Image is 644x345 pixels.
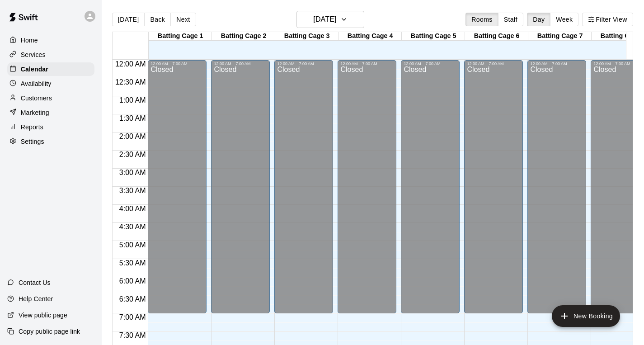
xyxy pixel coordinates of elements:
span: 1:00 AM [117,96,148,104]
span: 7:30 AM [117,331,148,339]
div: 12:00 AM – 7:00 AM: Closed [464,60,523,313]
div: 12:00 AM – 7:00 AM: Closed [274,60,333,313]
div: 12:00 AM – 7:00 AM: Closed [527,60,586,313]
button: [DATE] [112,13,145,26]
div: 12:00 AM – 7:00 AM [150,61,204,66]
button: Filter View [582,13,633,26]
button: add [552,305,620,327]
div: 12:00 AM – 7:00 AM: Closed [338,60,396,313]
div: Batting Cage 4 [338,32,402,41]
span: 12:30 AM [113,78,148,86]
div: 12:00 AM – 7:00 AM [214,61,267,66]
div: Closed [340,66,394,317]
div: 12:00 AM – 7:00 AM [340,61,394,66]
div: Batting Cage 7 [528,32,592,41]
span: 5:30 AM [117,259,148,267]
p: Copy public page link [19,327,80,336]
span: 6:00 AM [117,277,148,285]
div: Closed [467,66,520,317]
button: Day [527,13,550,26]
a: Home [7,33,94,47]
div: 12:00 AM – 7:00 AM [277,61,330,66]
button: Rooms [465,13,498,26]
div: Closed [214,66,267,317]
span: 5:00 AM [117,241,148,249]
a: Calendar [7,62,94,76]
div: 12:00 AM – 7:00 AM: Closed [401,60,460,313]
p: Contact Us [19,278,51,287]
div: 12:00 AM – 7:00 AM [467,61,520,66]
h6: [DATE] [313,13,336,26]
div: Closed [277,66,330,317]
div: 12:00 AM – 7:00 AM [404,61,457,66]
p: Availability [21,79,52,88]
span: 4:30 AM [117,223,148,231]
div: Batting Cage 2 [212,32,275,41]
button: Back [144,13,171,26]
button: Week [550,13,578,26]
p: Home [21,36,38,45]
span: 12:00 AM [113,60,148,68]
div: Closed [150,66,204,317]
p: Marketing [21,108,49,117]
div: 12:00 AM – 7:00 AM: Closed [211,60,270,313]
div: Closed [404,66,457,317]
div: Closed [530,66,583,317]
span: 6:30 AM [117,295,148,303]
a: Reports [7,120,94,134]
p: Services [21,50,46,59]
span: 3:00 AM [117,169,148,176]
a: Marketing [7,106,94,119]
button: Next [170,13,196,26]
p: Help Center [19,294,53,303]
a: Settings [7,135,94,148]
button: [DATE] [296,11,364,28]
a: Services [7,48,94,61]
span: 3:30 AM [117,187,148,194]
p: Reports [21,123,43,132]
button: Staff [498,13,524,26]
span: 2:00 AM [117,132,148,140]
div: Batting Cage 1 [149,32,212,41]
div: Batting Cage 5 [402,32,465,41]
span: 7:00 AM [117,313,148,321]
span: 2:30 AM [117,151,148,158]
p: View public page [19,311,67,320]
a: Availability [7,77,94,90]
div: Batting Cage 6 [465,32,528,41]
div: Batting Cage 3 [275,32,338,41]
p: Calendar [21,65,48,74]
div: 12:00 AM – 7:00 AM: Closed [148,60,207,313]
p: Customers [21,94,52,103]
span: 1:30 AM [117,114,148,122]
div: 12:00 AM – 7:00 AM [530,61,583,66]
p: Settings [21,137,44,146]
a: Customers [7,91,94,105]
span: 4:00 AM [117,205,148,213]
